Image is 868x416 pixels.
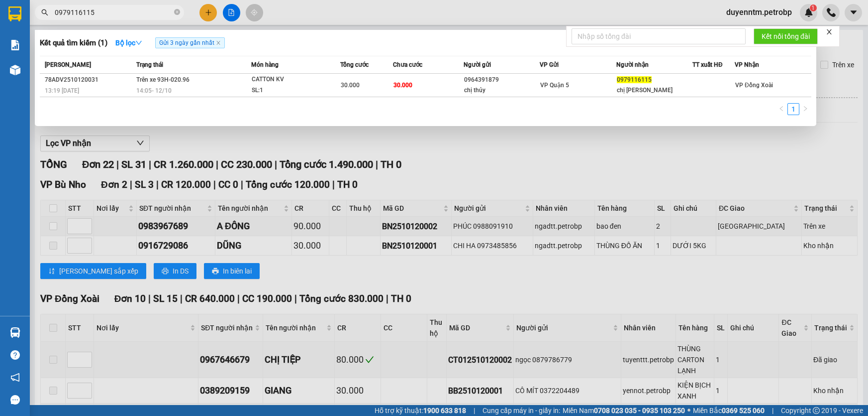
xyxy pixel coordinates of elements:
input: Tìm tên, số ĐT hoặc mã đơn [55,7,172,18]
span: 30.000 [341,82,360,89]
span: close [216,40,221,45]
span: Kết nối tổng đài [762,31,810,42]
span: VP Gửi [540,61,559,68]
div: chị thủy [464,85,539,96]
span: VP Đồng Xoài [735,82,773,89]
button: Kết nối tổng đài [754,28,818,44]
span: close-circle [174,8,180,17]
span: [PERSON_NAME] [45,61,91,68]
span: message [10,395,20,405]
span: VP Nhận [735,61,759,68]
span: VP Quận 5 [540,82,569,89]
span: close [826,28,833,35]
div: SL: 1 [252,85,326,96]
span: 13:19 [DATE] [45,87,79,94]
span: question-circle [10,350,20,360]
span: Trạng thái [136,61,163,68]
li: Previous Page [775,103,787,115]
span: Người nhận [616,61,649,68]
span: search [41,9,48,16]
span: Người gửi [464,61,491,68]
strong: Bộ lọc [115,39,142,47]
span: Món hàng [251,61,279,68]
h3: Kết quả tìm kiếm ( 1 ) [40,38,107,48]
a: 1 [788,104,799,115]
img: solution-icon [10,40,20,50]
span: 30.000 [393,82,412,89]
li: 1 [787,103,799,115]
input: Nhập số tổng đài [572,28,746,44]
span: down [135,39,142,46]
div: chị [PERSON_NAME] [617,85,692,96]
span: Chưa cước [393,61,422,68]
span: Gửi 3 ngày gần nhất [155,37,225,48]
img: logo-vxr [8,6,21,21]
div: 78ADV2510120031 [45,75,133,85]
img: warehouse-icon [10,65,20,75]
div: CATTON KV [252,74,326,85]
span: Trên xe 93H-020.96 [136,76,190,83]
button: right [799,103,811,115]
span: Tổng cước [340,61,369,68]
span: 14:05 - 12/10 [136,87,172,94]
span: close-circle [174,9,180,15]
span: TT xuất HĐ [692,61,723,68]
button: left [775,103,787,115]
span: right [802,106,808,112]
span: left [778,106,784,112]
li: Next Page [799,103,811,115]
img: warehouse-icon [10,327,20,338]
span: 0979116115 [617,76,652,83]
button: Bộ lọcdown [107,35,150,51]
div: 0964391879 [464,75,539,85]
span: notification [10,373,20,382]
